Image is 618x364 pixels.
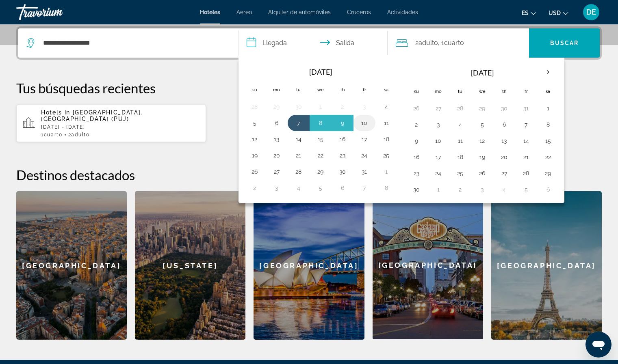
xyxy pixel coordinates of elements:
a: Cruceros [347,9,371,15]
div: [GEOGRAPHIC_DATA] [254,191,364,340]
button: Day 28 [520,168,533,179]
button: Day 24 [432,168,445,179]
button: Day 8 [380,182,393,194]
button: Day 3 [358,101,371,112]
div: [GEOGRAPHIC_DATA] [491,191,602,340]
button: Day 10 [432,135,445,146]
span: 2 [68,132,90,138]
button: Day 15 [314,134,327,145]
button: Day 10 [358,117,371,129]
button: Day 1 [432,184,445,195]
button: Day 30 [292,101,305,112]
button: Day 14 [520,135,533,146]
span: Cuarto [44,132,63,138]
button: Day 2 [248,182,261,194]
button: Day 7 [520,119,533,130]
button: Day 4 [292,182,305,194]
button: Travelers: 2 adults, 0 children [388,28,529,58]
button: Day 6 [498,119,511,130]
button: Day 19 [476,151,489,163]
button: Day 4 [498,184,511,195]
th: [DATE] [266,63,375,81]
button: Day 3 [432,119,445,130]
button: Day 26 [248,166,261,177]
iframe: Button to launch messaging window [585,332,611,358]
a: San Diego[GEOGRAPHIC_DATA] [373,191,483,340]
button: Day 26 [476,168,489,179]
a: Alquiler de automóviles [268,9,331,15]
div: [GEOGRAPHIC_DATA] [373,191,483,339]
input: Search hotel destination [42,37,226,49]
button: Search [529,28,600,58]
button: Day 28 [454,103,467,114]
a: Sydney[GEOGRAPHIC_DATA] [254,191,364,340]
button: Day 18 [454,151,467,163]
span: 2 [415,37,438,49]
div: [GEOGRAPHIC_DATA] [16,191,127,340]
button: Day 3 [270,182,283,194]
button: Day 3 [476,184,489,195]
span: Buscar [550,40,579,46]
span: Cuarto [444,39,464,47]
button: Next month [537,63,559,82]
div: [US_STATE] [135,191,245,340]
span: , 1 [438,37,464,49]
button: Day 29 [542,168,555,179]
button: Day 26 [410,103,423,114]
a: Actividades [387,9,418,15]
span: USD [549,10,561,16]
button: Day 25 [380,150,393,161]
span: es [522,10,529,16]
a: Paris[GEOGRAPHIC_DATA] [491,191,602,340]
button: Day 23 [336,150,349,161]
button: Day 2 [410,119,423,130]
button: Day 16 [410,151,423,163]
button: Day 9 [336,117,349,129]
button: Day 5 [314,182,327,194]
a: Hoteles [200,9,220,15]
button: Day 6 [542,184,555,195]
button: Day 12 [248,134,261,145]
div: Search widget [18,28,600,58]
button: Day 27 [432,103,445,114]
button: Day 4 [380,101,393,112]
button: Day 31 [358,166,371,177]
button: Day 30 [336,166,349,177]
button: Day 29 [270,101,283,112]
button: Day 22 [542,151,555,163]
button: Day 21 [292,150,305,161]
button: Day 30 [410,184,423,195]
button: Day 7 [358,182,371,194]
button: Day 18 [380,134,393,145]
button: Day 1 [314,101,327,112]
button: Day 21 [520,151,533,163]
button: Change currency [549,7,568,19]
button: Day 6 [270,117,283,129]
button: Day 27 [498,168,511,179]
button: Day 1 [542,103,555,114]
button: Day 22 [314,150,327,161]
a: New York[US_STATE] [135,191,245,340]
span: 1 [41,132,63,138]
button: Day 24 [358,150,371,161]
table: Right calendar grid [405,63,559,198]
button: Day 29 [476,103,489,114]
button: Day 29 [314,166,327,177]
table: Left calendar grid [244,63,397,196]
button: Day 17 [432,151,445,163]
button: Day 31 [520,103,533,114]
button: Select check in and out date [239,28,388,58]
button: Change language [522,7,536,19]
button: Day 7 [292,117,305,129]
button: Day 1 [380,166,393,177]
button: User Menu [581,4,602,21]
button: Day 14 [292,134,305,145]
span: DE [586,8,596,16]
button: Day 28 [248,101,261,112]
button: Day 8 [314,117,327,129]
p: Tus búsquedas recientes [16,80,602,96]
button: Day 23 [410,168,423,179]
button: Day 13 [498,135,511,146]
